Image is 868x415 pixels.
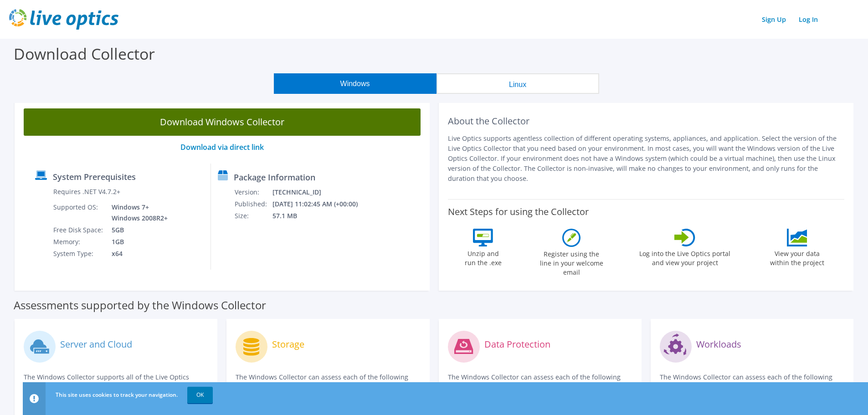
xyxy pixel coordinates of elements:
p: The Windows Collector supports all of the Live Optics compute and cloud assessments. [24,372,208,392]
label: Unzip and run the .exe [462,246,504,267]
label: Server and Cloud [60,340,132,349]
a: Log In [794,13,822,26]
td: 57.1 MB [272,210,370,222]
a: Sign Up [757,13,791,26]
label: Download Collector [14,43,155,64]
a: Download via direct link [180,142,264,152]
img: live_optics_svg.svg [9,9,118,30]
td: Free Disk Space: [53,224,105,236]
label: Log into the Live Optics portal and view your project [639,246,731,267]
td: 5GB [105,224,169,236]
label: Package Information [234,173,315,182]
label: System Prerequisites [53,172,136,181]
label: Register using the line in your welcome email [537,247,606,277]
p: Live Optics supports agentless collection of different operating systems, appliances, and applica... [448,133,845,184]
p: The Windows Collector can assess each of the following storage systems. [236,372,420,392]
label: Storage [272,340,304,349]
a: OK [187,387,213,403]
td: Published: [234,198,272,210]
td: System Type: [53,248,105,260]
button: Linux [437,73,599,94]
button: Windows [274,73,437,94]
td: Memory: [53,236,105,248]
p: The Windows Collector can assess each of the following DPS applications. [448,372,632,392]
td: Size: [234,210,272,222]
a: Download Windows Collector [24,108,421,136]
label: Next Steps for using the Collector [448,206,589,217]
td: [TECHNICAL_ID] [272,186,370,198]
td: [DATE] 11:02:45 AM (+00:00) [272,198,370,210]
td: Supported OS: [53,201,105,224]
label: Requires .NET V4.7.2+ [53,187,120,196]
span: This site uses cookies to track your navigation. [56,391,178,399]
label: Data Protection [484,340,550,349]
label: View your data within the project [764,246,830,267]
td: 1GB [105,236,169,248]
label: Workloads [696,340,741,349]
h2: About the Collector [448,116,845,127]
td: Windows 7+ Windows 2008R2+ [105,201,169,224]
td: x64 [105,248,169,260]
p: The Windows Collector can assess each of the following applications. [660,372,844,392]
td: Version: [234,186,272,198]
label: Assessments supported by the Windows Collector [14,301,266,310]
